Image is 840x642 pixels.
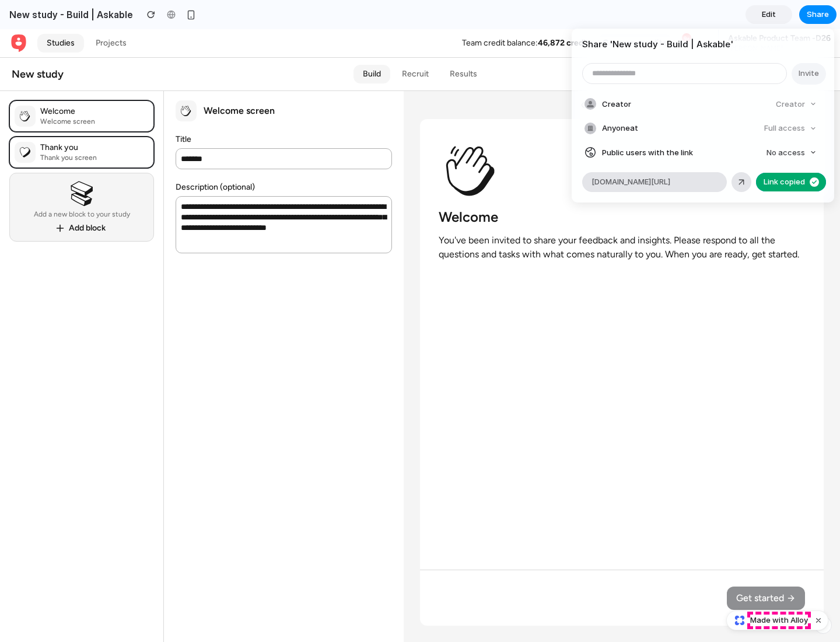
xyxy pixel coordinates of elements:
[353,36,390,54] a: Build
[702,40,734,50] div: Draft
[69,194,106,204] div: Add block
[582,38,824,51] h4: Share ' New study - Build | Askable '
[756,36,805,54] a: Preview
[40,88,95,97] div: Welcome screen
[782,176,815,188] span: Copy link
[393,36,438,54] a: Recruit
[603,9,667,19] span: Get more credits
[9,71,154,103] a: Welcome
[766,147,805,159] span: No access
[598,5,671,23] button: Get more credits
[176,154,255,162] label: Description (optional)
[37,5,84,23] a: Studies
[40,77,95,88] div: Welcome
[728,15,831,24] span: [PERSON_NAME]
[602,147,693,159] span: Public users with the link
[204,76,275,88] div: Welcome screen
[12,38,64,52] div: New study
[602,123,638,134] span: Anyone at
[718,1,840,27] button: Askable Product Team -D26[PERSON_NAME]
[462,9,538,19] div: Team credit balance:
[591,176,670,188] span: [DOMAIN_NAME][URL]
[86,5,136,23] a: Projects
[582,172,727,192] div: [DOMAIN_NAME][URL]
[439,204,805,232] p: You've been invited to share your feedback and insights. Please respond to all the questions and ...
[34,182,130,189] div: Add a new block to your study
[9,5,28,23] a: Back
[674,5,692,23] button: 9+
[728,4,831,15] span: Askable Product Team -D26
[9,107,154,139] div: Thank youThank you screen
[762,145,821,161] button: No access
[681,4,692,14] div: 9+
[9,144,154,212] button: Add a new block to your studyAdd block
[40,113,97,124] div: Thank you
[440,36,487,54] a: Results
[2,36,278,54] button: New study
[9,71,154,103] div: WelcomeWelcome screen
[9,107,154,139] a: Thank you
[538,9,593,19] strong: 46,872 credits
[756,173,826,191] button: Copy link
[602,99,631,110] span: Creator
[439,179,498,197] h3: Welcome
[176,106,191,114] label: Title
[420,71,824,81] header: Participant preview
[40,124,97,133] div: Thank you screen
